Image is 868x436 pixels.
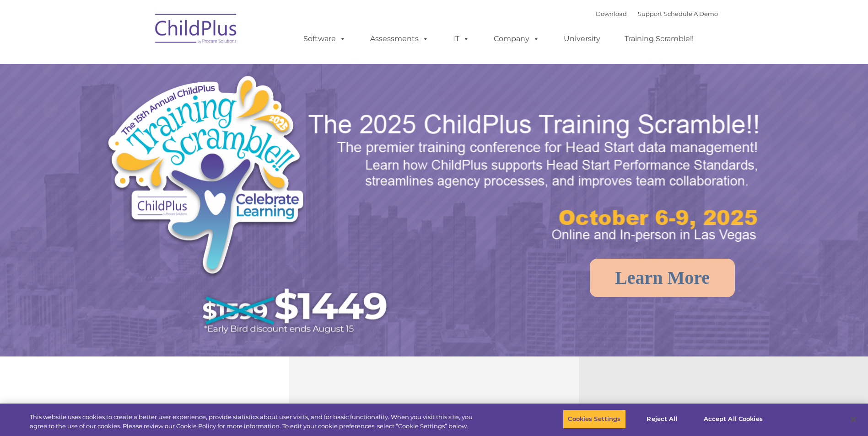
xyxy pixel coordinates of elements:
[615,30,703,48] a: Training Scramble!!
[638,10,662,17] a: Support
[664,10,718,17] a: Schedule A Demo
[596,10,718,17] font: |
[151,7,242,53] img: ChildPlus by Procare Solutions
[634,409,691,429] button: Reject All
[699,409,768,429] button: Accept All Cookies
[590,259,735,297] a: Learn More
[485,30,549,48] a: Company
[294,30,355,48] a: Software
[563,409,625,429] button: Cookies Settings
[444,30,479,48] a: IT
[555,30,609,48] a: University
[30,413,477,431] div: This website uses cookies to create a better user experience, provide statistics about user visit...
[843,409,863,429] button: Close
[361,30,438,48] a: Assessments
[596,10,627,17] a: Download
